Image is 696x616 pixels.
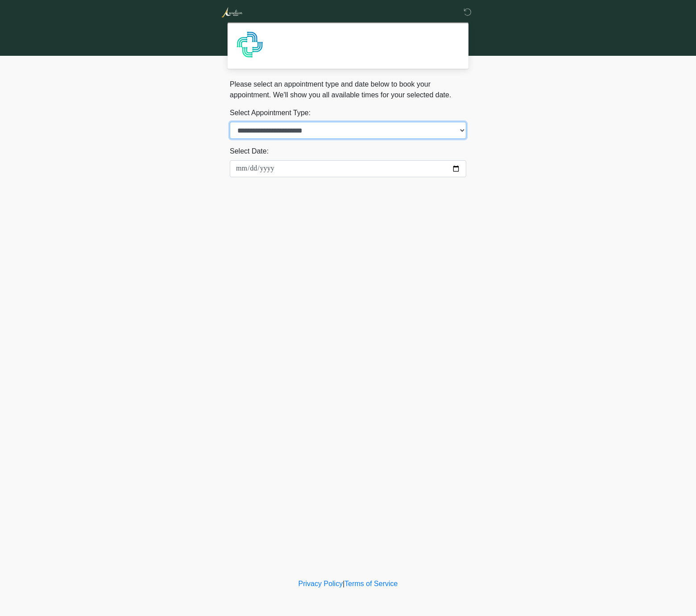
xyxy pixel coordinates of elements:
p: Please select an appointment type and date below to book your appointment. We'll show you all ava... [230,79,466,100]
img: Aurelion Med Spa Logo [221,7,243,18]
label: Select Date: [230,146,269,157]
label: Select Appointment Type: [230,108,311,118]
a: Terms of Service [344,580,398,587]
a: | [343,580,344,587]
a: Privacy Policy [298,580,343,587]
img: Agent Avatar [236,31,263,58]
